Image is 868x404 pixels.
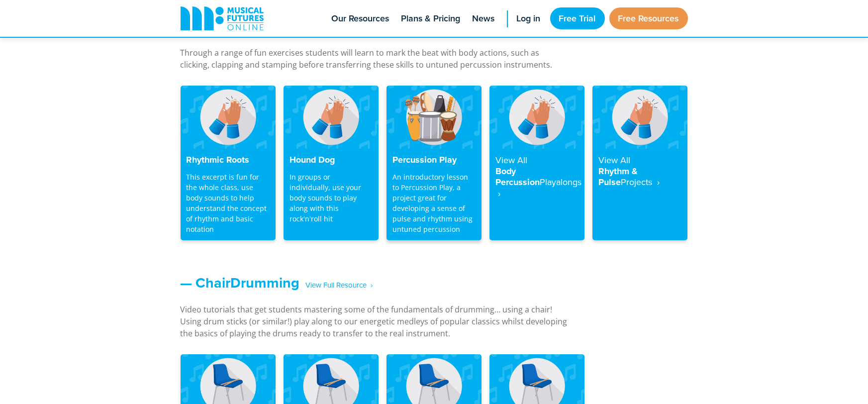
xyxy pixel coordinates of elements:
[332,12,389,25] span: Our Resources
[598,154,630,166] strong: View All
[392,172,476,234] p: An introductory lesson to Percussion Play, a project great for developing a sense of pulse and rh...
[495,154,527,166] strong: View All
[289,155,373,166] h4: Hound Dog
[592,86,687,240] a: View AllRhythm & PulseProjects ‎ ›
[495,176,581,200] strong: Playalongs ‎ ›
[181,272,373,293] a: — ChairDrumming‎ ‎ ‎ View Full Resource‎‏‏‎ ‎ ›
[187,155,270,166] h4: Rhythmic Roots
[289,172,373,224] p: In groups or individually, use your body sounds to play along with this rock'n'roll hit
[187,172,270,234] p: This excerpt is fun for the whole class, use body sounds to help understand the concept of rhythm...
[621,176,660,188] strong: Projects ‎ ›
[473,12,495,25] span: News
[392,155,476,166] h4: Percussion Play
[181,47,569,71] p: Through a range of fun exercises students will learn to mark the beat with body actions, such as ...
[489,86,584,240] a: View AllBody PercussionPlayalongs ‎ ›
[401,12,461,25] span: Plans & Pricing
[300,277,373,294] span: ‎ ‎ ‎ View Full Resource‎‏‏‎ ‎ ›
[598,155,681,188] h4: Rhythm & Pulse
[550,7,605,29] a: Free Trial
[517,12,541,25] span: Log in
[284,86,379,240] a: Hound Dog In groups or individually, use your body sounds to play along with this rock'n'roll hit
[386,86,482,240] a: Percussion Play An introductory lesson to Percussion Play, a project great for developing a sense...
[181,86,276,240] a: Rhythmic Roots This excerpt is fun for the whole class, use body sounds to help understand the co...
[609,7,688,29] a: Free Resources
[181,303,569,339] p: Video tutorials that get students mastering some of the fundamentals of drumming… using a chair! ...
[495,155,579,199] h4: Body Percussion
